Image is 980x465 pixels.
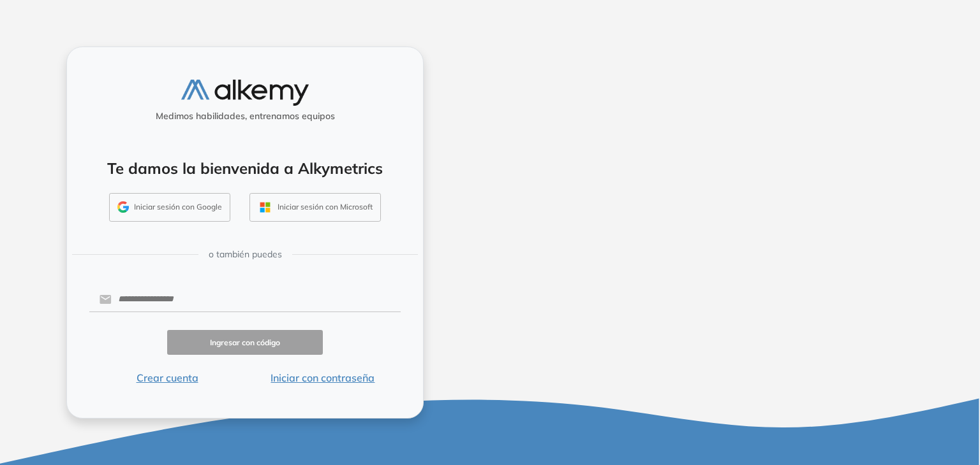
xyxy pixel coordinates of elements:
button: Crear cuenta [89,370,245,385]
button: Iniciar sesión con Google [109,193,230,222]
button: Iniciar con contraseña [245,370,401,385]
button: Ingresar con código [167,330,323,355]
h4: Te damos la bienvenida a Alkymetrics [84,159,406,178]
img: GMAIL_ICON [117,201,129,213]
span: o también puedes [209,248,282,261]
button: Iniciar sesión con Microsoft [249,193,381,222]
img: logo-alkemy [181,80,309,106]
h5: Medimos habilidades, entrenamos equipos [72,111,418,122]
img: OUTLOOK_ICON [258,200,272,215]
